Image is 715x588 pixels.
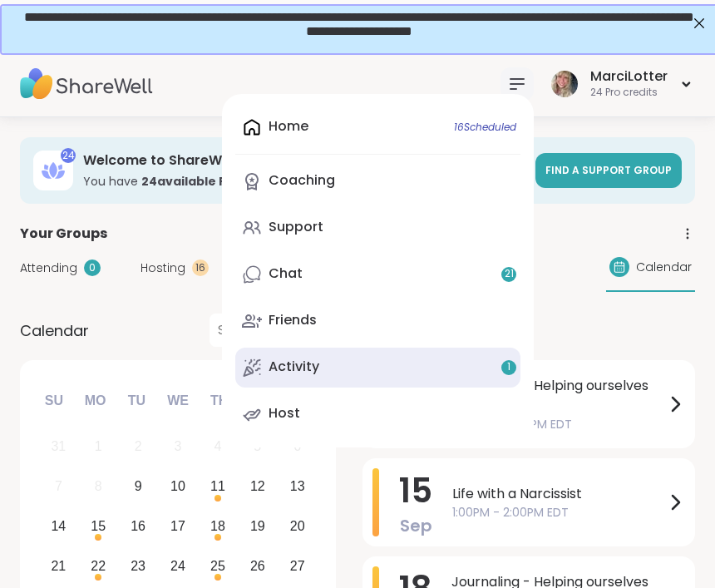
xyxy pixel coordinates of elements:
[452,504,665,521] span: 1:00PM - 2:00PM EDT
[160,429,196,465] div: Not available Wednesday, September 3rd, 2025
[214,435,221,457] div: 4
[269,358,319,376] div: Activity
[131,555,145,577] div: 23
[269,218,323,236] div: Support
[210,475,225,497] div: 11
[81,548,116,584] div: Choose Monday, September 22nd, 2025
[545,163,672,177] span: Find a support group
[269,311,317,329] div: Friends
[200,509,236,545] div: Choose Thursday, September 18th, 2025
[81,429,116,465] div: Not available Monday, September 1st, 2025
[399,467,432,514] span: 15
[192,259,209,276] div: 16
[250,515,265,537] div: 19
[41,429,76,465] div: Not available Sunday, August 31st, 2025
[235,348,520,388] a: Activity1
[290,555,305,577] div: 27
[235,161,520,201] a: Coaching
[131,515,145,537] div: 16
[290,515,305,537] div: 20
[135,435,142,457] div: 2
[91,515,106,537] div: 15
[121,469,156,505] div: Choose Tuesday, September 9th, 2025
[95,475,102,497] div: 8
[81,469,116,505] div: Not available Monday, September 8th, 2025
[250,555,265,577] div: 26
[269,171,335,190] div: Coaching
[239,548,275,584] div: Choose Friday, September 26th, 2025
[452,484,665,504] span: Life with a Narcissist
[269,264,303,283] div: Chat
[290,475,305,497] div: 13
[170,555,185,577] div: 24
[121,548,156,584] div: Choose Tuesday, September 23rd, 2025
[51,555,66,577] div: 21
[20,319,89,342] span: Calendar
[279,469,315,505] div: Choose Saturday, September 13th, 2025
[41,548,76,584] div: Choose Sunday, September 21st, 2025
[200,429,236,465] div: Not available Thursday, September 4th, 2025
[170,475,185,497] div: 10
[210,555,225,577] div: 25
[507,360,510,374] span: 1
[81,509,116,545] div: Choose Monday, September 15th, 2025
[201,383,238,419] div: Th
[83,151,525,170] h3: Welcome to ShareWell
[76,383,113,419] div: Mo
[551,71,578,97] img: MarciLotter
[535,153,682,188] a: Find a support group
[20,259,77,277] span: Attending
[279,509,315,545] div: Choose Saturday, September 20th, 2025
[590,86,668,100] div: 24 Pro credits
[51,515,66,537] div: 14
[118,383,155,419] div: Tu
[451,416,665,433] span: 5:00PM - 6:00PM EDT
[170,515,185,537] div: 17
[160,548,196,584] div: Choose Wednesday, September 24th, 2025
[84,259,101,276] div: 0
[175,435,182,457] div: 3
[41,509,76,545] div: Choose Sunday, September 14th, 2025
[400,514,432,537] span: Sep
[51,435,66,457] div: 31
[61,148,76,163] div: 24
[200,548,236,584] div: Choose Thursday, September 25th, 2025
[121,429,156,465] div: Not available Tuesday, September 2nd, 2025
[239,509,275,545] div: Choose Friday, September 19th, 2025
[235,394,520,434] a: Host
[235,301,520,341] a: Friends
[20,55,153,113] img: ShareWell Nav Logo
[235,208,520,248] a: Support
[160,469,196,505] div: Choose Wednesday, September 10th, 2025
[451,376,665,416] span: Journaling - Helping ourselves grow!
[95,435,102,457] div: 1
[36,383,72,419] div: Su
[83,173,525,190] h3: You have to book a coaching group.
[505,267,514,281] span: 21
[141,259,185,277] span: Hosting
[636,259,692,276] span: Calendar
[160,383,196,419] div: We
[200,469,236,505] div: Choose Thursday, September 11th, 2025
[41,469,76,505] div: Not available Sunday, September 7th, 2025
[160,509,196,545] div: Choose Wednesday, September 17th, 2025
[135,475,142,497] div: 9
[210,515,225,537] div: 18
[91,555,106,577] div: 22
[121,509,156,545] div: Choose Tuesday, September 16th, 2025
[55,475,62,497] div: 7
[269,404,300,422] div: Host
[279,548,315,584] div: Choose Saturday, September 27th, 2025
[20,224,107,244] span: Your Groups
[141,173,288,190] b: 24 available Pro credit s
[239,469,275,505] div: Choose Friday, September 12th, 2025
[235,254,520,294] a: Chat21
[250,475,265,497] div: 12
[590,67,668,86] div: MarciLotter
